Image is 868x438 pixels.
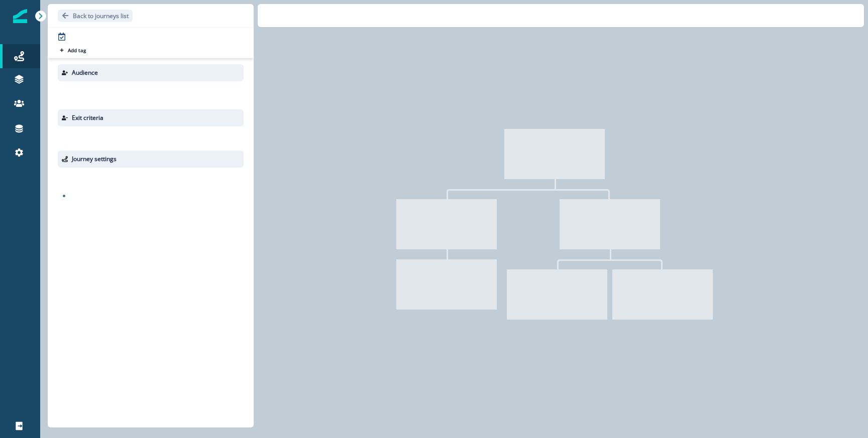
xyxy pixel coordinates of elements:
button: Go back [58,10,133,22]
p: Exit criteria [72,113,103,122]
p: Back to journeys list [73,12,129,20]
img: Inflection [13,9,27,23]
p: Add tag [68,47,86,53]
button: Add tag [58,46,88,54]
p: Audience [72,68,98,77]
p: Journey settings [72,155,117,164]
